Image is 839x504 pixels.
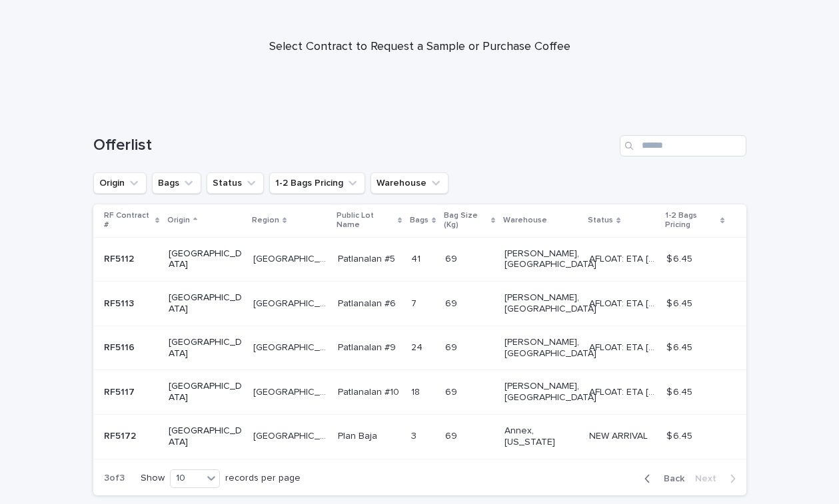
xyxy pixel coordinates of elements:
p: 1-2 Bags Pricing [665,208,718,233]
p: 3 of 3 [93,462,135,495]
tr: RF5113RF5113 [GEOGRAPHIC_DATA][GEOGRAPHIC_DATA][GEOGRAPHIC_DATA] Patlanalan #6Patlanalan #6 77 69... [93,282,746,326]
p: RF5117 [104,384,137,398]
tr: RF5116RF5116 [GEOGRAPHIC_DATA][GEOGRAPHIC_DATA][GEOGRAPHIC_DATA] Patlanalan #9Patlanalan #9 2424 ... [93,326,746,370]
p: 41 [411,251,423,265]
p: 69 [445,296,460,310]
p: Show [141,473,165,484]
p: AFLOAT: ETA 08-20-2025 [589,251,658,265]
button: Origin [93,172,147,194]
p: RF5172 [104,428,139,442]
button: Warehouse [371,172,448,194]
p: [GEOGRAPHIC_DATA] [253,296,330,310]
p: AFLOAT: ETA 08-20-2025 [589,340,658,354]
p: Bags [410,213,428,228]
p: Region [252,213,279,228]
p: [GEOGRAPHIC_DATA] [169,337,243,360]
p: Plan Baja [338,428,380,442]
p: $ 6.45 [666,251,695,265]
p: Public Lot Name [337,208,395,233]
p: $ 6.45 [666,340,695,354]
p: [GEOGRAPHIC_DATA] [169,248,243,271]
p: [GEOGRAPHIC_DATA] [253,251,330,265]
p: Patlanalan #9 [338,340,399,354]
p: 24 [411,340,425,354]
p: [GEOGRAPHIC_DATA] [169,425,243,448]
p: Warehouse [503,213,547,228]
p: Select Contract to Request a Sample or Purchase Coffee [153,40,686,55]
tr: RF5117RF5117 [GEOGRAPHIC_DATA][GEOGRAPHIC_DATA][GEOGRAPHIC_DATA] Patlanalan #10Patlanalan #10 181... [93,370,746,415]
tr: RF5112RF5112 [GEOGRAPHIC_DATA][GEOGRAPHIC_DATA][GEOGRAPHIC_DATA] Patlanalan #5Patlanalan #5 4141 ... [93,237,746,282]
button: Next [690,473,746,485]
p: Patlanalan #10 [338,384,402,398]
p: [GEOGRAPHIC_DATA] [253,428,330,442]
h1: Offerlist [93,136,614,155]
p: Bag Size (Kg) [444,208,488,233]
p: RF5113 [104,296,137,310]
button: 1-2 Bags Pricing [269,172,365,194]
p: 3 [411,428,419,442]
p: 69 [445,428,460,442]
button: Bags [152,172,201,194]
p: AFLOAT: ETA 08-20-2025 [589,384,658,398]
p: 7 [411,296,419,310]
div: 10 [171,471,203,485]
p: [GEOGRAPHIC_DATA] [169,381,243,403]
p: RF5116 [104,340,137,354]
p: NEW ARRIVAL [589,428,650,442]
button: Status [207,172,264,194]
p: Patlanalan #5 [338,251,398,265]
button: Back [634,473,690,485]
p: Origin [167,213,190,228]
p: $ 6.45 [666,428,695,442]
p: $ 6.45 [666,384,695,398]
p: records per page [225,473,301,484]
p: [GEOGRAPHIC_DATA] [253,340,330,354]
p: Patlanalan #6 [338,296,399,310]
tr: RF5172RF5172 [GEOGRAPHIC_DATA][GEOGRAPHIC_DATA][GEOGRAPHIC_DATA] Plan BajaPlan Baja 33 6969 Annex... [93,414,746,459]
p: [GEOGRAPHIC_DATA] [169,292,243,315]
p: AFLOAT: ETA 08-20-2025 [589,296,658,310]
input: Search [620,135,746,156]
p: 69 [445,384,460,398]
p: 69 [445,340,460,354]
span: Back [656,474,684,483]
span: Next [695,474,724,483]
p: [GEOGRAPHIC_DATA] [253,384,330,398]
p: RF5112 [104,251,137,265]
p: Status [588,213,613,228]
p: $ 6.45 [666,296,695,310]
p: 18 [411,384,422,398]
p: RF Contract # [104,208,152,233]
p: 69 [445,251,460,265]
